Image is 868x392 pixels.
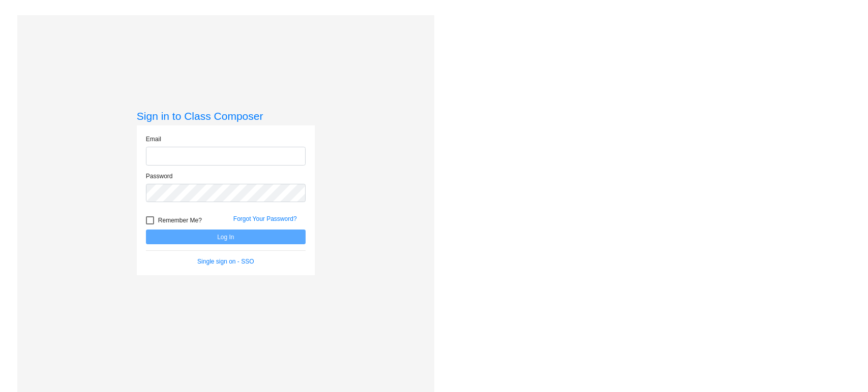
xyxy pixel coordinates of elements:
[197,258,254,265] a: Single sign on - SSO
[158,214,202,226] span: Remember Me?
[146,230,306,244] button: Log In
[146,135,161,144] label: Email
[137,110,315,122] h3: Sign in to Class Composer
[146,172,173,181] label: Password
[233,215,297,222] a: Forgot Your Password?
